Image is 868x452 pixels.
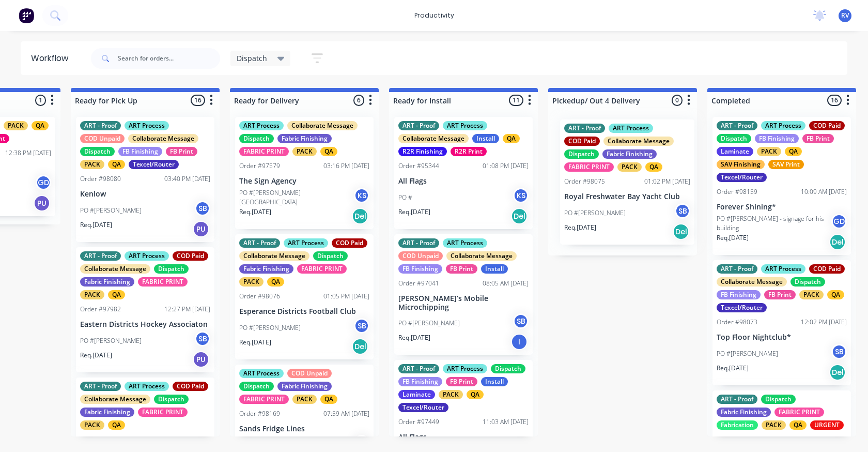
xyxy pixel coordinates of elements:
img: Factory [19,8,34,23]
span: RV [841,11,849,20]
span: Dispatch [237,53,267,64]
div: productivity [409,8,459,23]
div: Workflow [31,52,73,65]
input: Search for orders... [118,48,220,69]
